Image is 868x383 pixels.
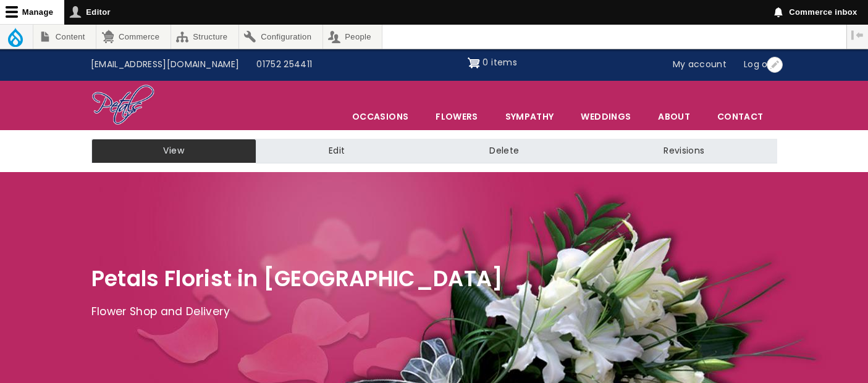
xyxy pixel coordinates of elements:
button: Open User account menu configuration options [767,57,783,73]
a: Sympathy [492,104,567,130]
nav: Tabs [82,139,786,163]
a: Structure [171,25,238,49]
a: Configuration [239,25,322,49]
a: Log out [735,53,786,76]
a: Commerce [96,25,170,49]
a: Flowers [423,104,491,130]
span: Weddings [568,104,644,130]
a: Content [33,25,96,49]
a: View [91,139,256,163]
a: About [645,104,703,130]
a: Revisions [591,139,777,163]
span: Petals Florist in [GEOGRAPHIC_DATA] [91,263,504,294]
a: Delete [417,139,591,163]
a: Shopping cart 0 items [468,53,517,73]
a: Edit [256,139,417,163]
a: [EMAIL_ADDRESS][DOMAIN_NAME] [82,53,248,76]
span: Occasions [339,104,421,130]
a: My account [664,53,736,76]
a: Contact [704,104,776,130]
a: People [323,25,382,49]
img: Shopping cart [468,53,480,73]
p: Flower Shop and Delivery [91,303,777,321]
button: Vertical orientation [847,25,868,46]
img: Home [91,84,155,127]
span: 0 items [482,56,516,68]
a: 01752 254411 [248,53,321,76]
